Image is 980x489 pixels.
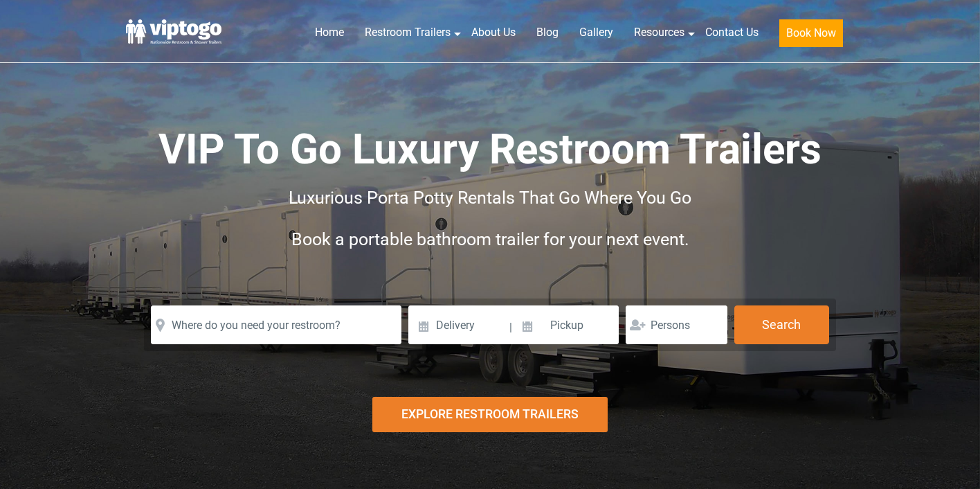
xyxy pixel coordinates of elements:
[624,17,695,48] a: Resources
[291,229,689,249] span: Book a portable bathroom trailer for your next event.
[734,305,829,344] button: Search
[461,17,526,48] a: About Us
[289,188,691,208] span: Luxurious Porta Potty Rentals That Go Where You Go
[408,305,507,344] input: Delivery
[158,125,822,174] span: VIP To Go Luxury Restroom Trailers
[526,17,569,48] a: Blog
[151,305,401,344] input: Where do you need your restroom?
[305,17,354,48] a: Home
[626,305,727,344] input: Persons
[509,305,512,350] span: |
[695,17,769,48] a: Contact Us
[769,17,853,55] a: Book Now
[779,19,843,47] button: Book Now
[569,17,624,48] a: Gallery
[514,305,619,344] input: Pickup
[354,17,461,48] a: Restroom Trailers
[372,397,608,432] div: Explore Restroom Trailers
